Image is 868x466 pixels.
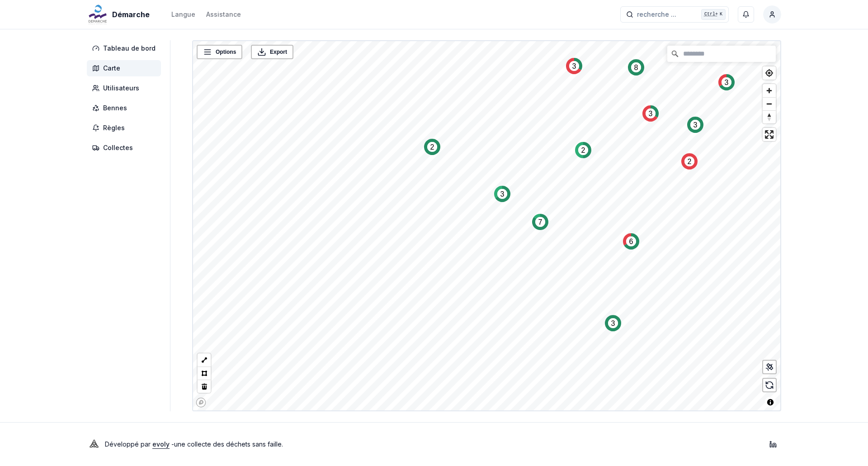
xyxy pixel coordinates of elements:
span: Options [216,47,236,56]
a: Tableau de bord [87,40,165,56]
div: Map marker [575,142,591,158]
button: Zoom in [763,84,776,97]
div: Map marker [718,74,735,90]
a: Carte [87,60,165,76]
button: Find my location [763,66,776,80]
span: Tableau de bord [103,44,156,53]
span: Carte [103,64,120,73]
button: Zoom out [763,97,776,110]
a: evoly [152,440,170,448]
button: LineString tool (l) [198,353,211,367]
button: Polygon tool (p) [198,367,211,380]
img: Démarche Logo [87,4,108,25]
div: Map marker [642,105,659,122]
button: Enter fullscreen [763,128,776,141]
div: Map marker [687,117,703,133]
a: Démarche [87,9,153,20]
a: Règles [87,120,165,136]
text: 2 [430,143,434,151]
a: Collectes [87,140,165,156]
div: Map marker [424,139,440,155]
text: 3 [725,79,729,86]
button: Langue [171,9,195,20]
div: Map marker [623,233,639,249]
div: Map marker [681,153,698,169]
div: Map marker [628,59,644,75]
button: Toggle attribution [765,397,776,408]
a: Bennes [87,100,165,116]
button: recherche ...Ctrl+K [620,6,729,23]
text: 6 [629,238,633,245]
a: Assistance [206,9,241,20]
text: 3 [611,320,615,327]
button: Reset bearing to north [763,110,776,123]
div: Map marker [605,315,621,331]
div: Map marker [494,186,510,202]
input: Chercher [667,46,776,62]
span: Utilisateurs [103,84,139,93]
img: Evoly Logo [87,437,101,452]
span: Démarche [112,9,150,20]
text: 2 [581,146,585,154]
p: Développé par - une collecte des déchets sans faille . [105,438,283,451]
text: 2 [688,158,692,165]
canvas: Map [193,41,786,412]
a: Utilisateurs [87,80,165,96]
div: Map marker [566,58,582,74]
span: Export [270,47,287,56]
text: 8 [634,64,638,71]
text: 7 [538,218,542,226]
text: 3 [572,62,576,70]
span: Règles [103,123,125,132]
span: recherche ... [637,10,676,19]
span: Collectes [103,143,133,152]
text: 3 [500,190,505,198]
text: 3 [649,110,653,118]
span: Bennes [103,104,127,113]
div: Langue [171,10,195,19]
button: Delete [198,380,211,393]
a: Mapbox logo [196,397,206,408]
span: Reset bearing to north [763,111,776,123]
div: Map marker [532,214,548,230]
text: 3 [693,121,698,129]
